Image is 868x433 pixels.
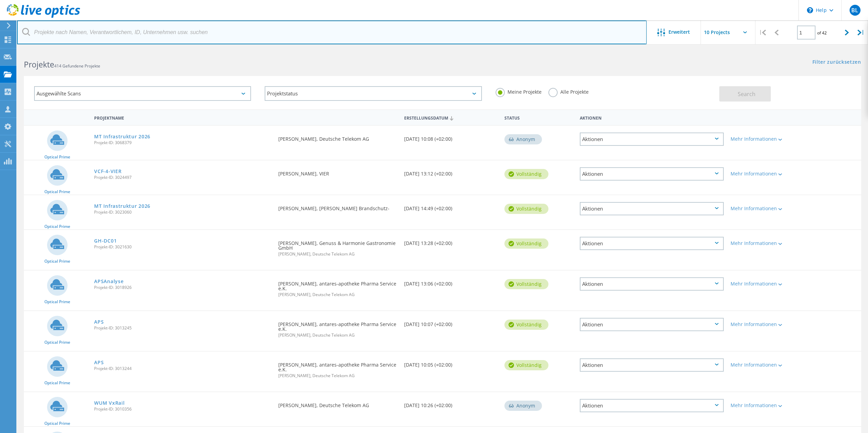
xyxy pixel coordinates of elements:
a: WUM VxRail [94,401,124,405]
span: Optical Prime [44,300,70,304]
div: [DATE] 13:12 (+02:00) [401,160,501,183]
span: Projekt-ID: 3013244 [94,367,271,371]
div: vollständig [504,204,548,214]
button: Search [719,86,771,102]
div: Aktionen [580,202,724,215]
div: Mehr Informationen [731,171,791,176]
div: [DATE] 13:28 (+02:00) [401,230,501,252]
div: [PERSON_NAME], antares-apotheke Pharma Service e.K. [275,352,400,385]
div: vollständig [504,320,548,330]
div: [PERSON_NAME], Genuss & Harmonie Gastronomie GmbH [275,230,400,263]
span: of 42 [817,30,827,36]
a: VCF-4-VIER [94,169,121,174]
span: Projekt-ID: 3021630 [94,245,271,249]
div: Aktionen [580,237,724,250]
span: Projekt-ID: 3013245 [94,326,271,330]
a: MT Infrastruktur 2026 [94,134,150,139]
div: Mehr Informationen [731,137,791,141]
a: APSAnalyse [94,279,123,284]
span: Search [738,90,755,98]
div: [DATE] 10:05 (+02:00) [401,352,501,374]
a: Filter zurücksetzen [812,60,861,65]
div: [PERSON_NAME], [PERSON_NAME] Brandschutz- [275,195,400,218]
span: BL [851,7,858,13]
div: [PERSON_NAME], VIER [275,160,400,183]
div: vollständig [504,238,548,249]
a: GH-DC01 [94,238,117,243]
div: Mehr Informationen [731,403,791,408]
span: Optical Prime [44,225,70,229]
input: Projekte nach Namen, Verantwortlichem, ID, Unternehmen usw. suchen [17,20,647,44]
label: Meine Projekte [496,88,542,94]
div: Anonym [504,134,542,144]
div: vollständig [504,279,548,289]
span: Projekt-ID: 3023060 [94,210,271,214]
label: Alle Projekte [548,88,589,94]
div: Mehr Informationen [731,206,791,211]
svg: \n [807,7,813,13]
div: Ausgewählte Scans [34,86,251,101]
span: Optical Prime [44,190,70,194]
b: Projekte [24,59,54,70]
div: [PERSON_NAME], Deutsche Telekom AG [275,392,400,415]
div: [DATE] 10:08 (+02:00) [401,126,501,148]
div: Projektname [91,111,275,124]
span: Projekt-ID: 3024497 [94,175,271,180]
span: [PERSON_NAME], Deutsche Telekom AG [278,333,397,337]
div: | [854,20,868,45]
div: Aktionen [580,358,724,372]
span: Optical Prime [44,381,70,385]
div: [DATE] 13:06 (+02:00) [401,270,501,293]
span: [PERSON_NAME], Deutsche Telekom AG [278,252,397,256]
a: APS [94,360,104,365]
div: vollständig [504,169,548,179]
span: Projekt-ID: 3068379 [94,141,271,145]
div: Aktionen [580,399,724,412]
span: Optical Prime [44,259,70,263]
div: [DATE] 14:49 (+02:00) [401,195,501,218]
div: [PERSON_NAME], antares-apotheke Pharma Service e.K. [275,311,400,344]
div: Mehr Informationen [731,281,791,286]
span: Projekt-ID: 3010356 [94,407,271,411]
div: Status [501,111,576,124]
span: Projekt-ID: 3018926 [94,285,271,290]
div: [PERSON_NAME], antares-apotheke Pharma Service e.K. [275,270,400,304]
div: vollständig [504,360,548,370]
div: Mehr Informationen [731,362,791,367]
div: Aktionen [580,318,724,331]
div: [PERSON_NAME], Deutsche Telekom AG [275,126,400,148]
a: Live Optics Dashboard [7,14,80,19]
div: Erstellungsdatum [401,111,501,124]
span: 414 Gefundene Projekte [54,63,100,69]
span: Optical Prime [44,155,70,159]
div: Mehr Informationen [731,322,791,327]
span: Erweitert [668,30,690,34]
div: Aktionen [580,167,724,181]
div: Aktionen [580,277,724,291]
div: | [755,20,769,45]
span: [PERSON_NAME], Deutsche Telekom AG [278,293,397,297]
div: Anonym [504,401,542,411]
div: [DATE] 10:07 (+02:00) [401,311,501,334]
span: [PERSON_NAME], Deutsche Telekom AG [278,374,397,378]
div: Aktionen [576,111,727,124]
a: APS [94,320,104,324]
div: [DATE] 10:26 (+02:00) [401,392,501,415]
div: Aktionen [580,133,724,146]
a: MT Infrastruktur 2026 [94,204,150,208]
span: Optical Prime [44,340,70,344]
span: Optical Prime [44,421,70,426]
div: Mehr Informationen [731,241,791,246]
div: Projektstatus [265,86,482,101]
